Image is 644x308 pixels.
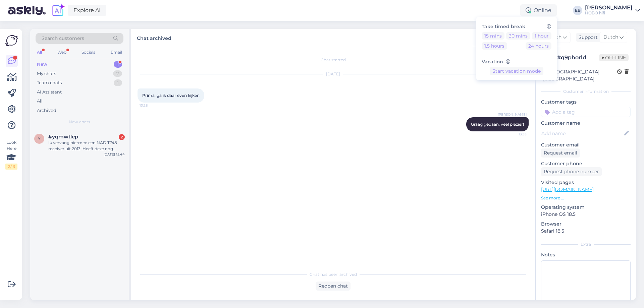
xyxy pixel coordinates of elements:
p: Customer tags [541,99,631,106]
div: EB [573,6,582,15]
span: Search customers [42,35,84,42]
p: Visited pages [541,179,631,186]
img: explore-ai [51,3,65,17]
p: Customer phone [541,160,631,167]
a: [PERSON_NAME]HOBO hifi [585,5,640,16]
span: Graag gedaan, veel plezier! [471,122,524,127]
button: 30 mins [506,32,530,40]
div: Request email [541,148,580,158]
span: Chat has been archived [310,271,357,278]
p: Operating system [541,204,631,211]
div: Socials [80,48,97,57]
button: 15 mins [482,32,504,40]
span: Prima, ga ik daar even kijken [142,93,200,98]
p: Browser [541,221,631,228]
div: My chats [37,70,56,77]
a: [URL][DOMAIN_NAME] [541,186,594,192]
p: Customer email [541,141,631,148]
div: All [37,98,43,105]
div: Look Here [5,139,17,170]
span: Dutch [603,34,618,41]
div: Ik vervang hiermee een NAD T748 receiver uit 2013. Heeft deze nog inruilwaarde? [48,140,125,152]
span: 13:33 [501,132,527,137]
h6: Vacation [482,59,551,65]
div: AI Assistant [37,89,62,96]
p: Safari 18.5 [541,228,631,235]
span: y [38,136,41,141]
div: Online [520,4,557,16]
div: [DATE] 15:44 [104,152,125,157]
input: Add a tag [541,107,631,117]
div: [PERSON_NAME] [585,5,633,10]
span: #yqmwtlep [48,134,78,140]
h6: Take timed break [482,24,551,29]
input: Add name [541,130,623,137]
div: Archived [37,107,56,114]
div: Extra [541,241,631,247]
div: HOBO hifi [585,10,633,16]
div: Request phone number [541,167,602,176]
span: Offline [599,54,629,61]
div: 2 [119,134,125,140]
span: [PERSON_NAME] [498,112,527,117]
div: Team chats [37,79,62,86]
button: 24 hours [526,42,551,50]
p: iPhone OS 18.5 [541,211,631,218]
div: Web [56,48,68,57]
div: Email [109,48,123,57]
div: # q9phorld [557,54,599,62]
div: New [37,61,47,68]
span: 13:28 [140,103,165,108]
button: 1.5 hours [482,42,507,50]
div: [GEOGRAPHIC_DATA], [GEOGRAPHIC_DATA] [543,68,617,82]
label: Chat archived [137,33,171,42]
div: 1 [114,79,122,86]
div: [DATE] [138,71,529,77]
div: Chat started [138,57,529,63]
p: Customer name [541,120,631,127]
div: 2 / 3 [5,164,17,170]
img: Askly Logo [5,34,18,47]
div: Support [576,34,598,41]
div: All [36,48,43,57]
div: 2 [113,70,122,77]
p: Notes [541,251,631,258]
p: See more ... [541,195,631,201]
span: New chats [69,119,90,125]
div: Reopen chat [316,282,351,291]
a: Explore AI [68,5,106,16]
div: 1 [114,61,122,68]
button: 1 hour [532,32,551,40]
div: Customer information [541,88,631,95]
button: Start vacation mode [490,67,543,75]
